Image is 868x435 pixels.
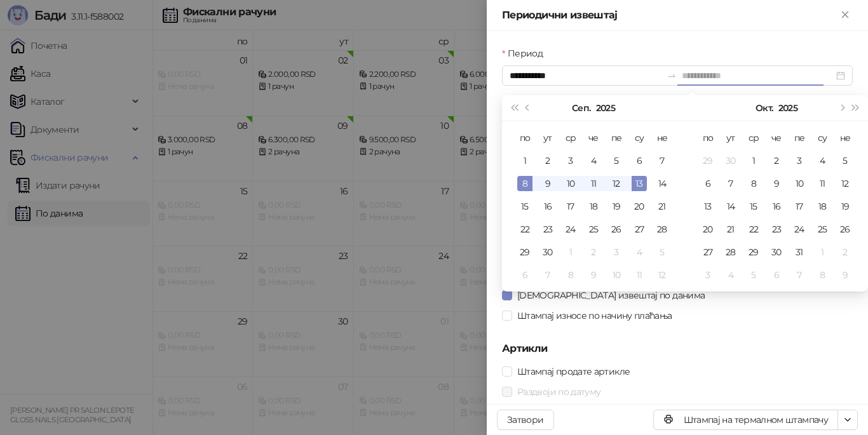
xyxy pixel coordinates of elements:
div: 6 [517,267,532,283]
div: 9 [769,176,784,191]
div: 5 [654,244,670,260]
td: 2025-10-15 [742,195,765,218]
td: 2025-10-01 [559,241,582,264]
th: че [582,126,605,149]
button: Штампај на термалном штампачу [653,410,838,430]
button: Изабери годину [778,95,797,121]
div: 29 [517,244,532,260]
td: 2025-09-28 [651,218,674,241]
div: 11 [586,176,601,191]
div: 2 [586,244,601,260]
td: 2025-09-25 [582,218,605,241]
div: 2 [540,153,555,168]
td: 2025-10-13 [696,195,719,218]
td: 2025-10-03 [605,241,628,264]
div: 30 [540,244,555,260]
div: 1 [815,244,830,260]
div: 13 [632,176,647,191]
td: 2025-10-08 [742,172,765,195]
div: 4 [586,153,601,168]
div: 14 [723,199,738,214]
div: 5 [746,267,761,283]
td: 2025-11-04 [719,264,742,286]
td: 2025-09-23 [536,218,559,241]
th: че [765,126,788,149]
th: ут [536,126,559,149]
td: 2025-11-09 [834,264,857,286]
td: 2025-10-25 [811,218,834,241]
button: Изабери месец [572,95,590,121]
button: Close [837,8,853,23]
td: 2025-10-05 [834,149,857,172]
div: 18 [586,199,601,214]
th: пе [605,126,628,149]
div: 11 [632,267,647,283]
button: Претходни месец (PageUp) [521,95,535,121]
div: 16 [540,199,555,214]
label: Период [502,46,550,60]
div: 25 [815,222,830,237]
div: 31 [792,244,807,260]
td: 2025-09-17 [559,195,582,218]
div: 20 [632,199,647,214]
div: 8 [815,267,830,283]
span: to [667,70,677,81]
th: по [696,126,719,149]
div: 22 [517,222,532,237]
div: 25 [586,222,601,237]
td: 2025-10-10 [605,264,628,286]
td: 2025-09-15 [513,195,536,218]
span: Раздвоји по датуму [512,385,606,399]
h5: Артикли [502,341,853,356]
td: 2025-11-06 [765,264,788,286]
div: 27 [632,222,647,237]
th: по [513,126,536,149]
div: 8 [517,176,532,191]
div: 29 [746,244,761,260]
td: 2025-11-03 [696,264,719,286]
div: 17 [792,199,807,214]
td: 2025-09-13 [628,172,651,195]
div: 14 [654,176,670,191]
td: 2025-09-14 [651,172,674,195]
div: 12 [837,176,853,191]
div: 15 [746,199,761,214]
button: Изабери годину [596,95,615,121]
div: 24 [563,222,578,237]
div: 4 [723,267,738,283]
th: су [811,126,834,149]
div: 9 [586,267,601,283]
div: 9 [837,267,853,283]
td: 2025-10-16 [765,195,788,218]
td: 2025-09-06 [628,149,651,172]
th: ср [559,126,582,149]
td: 2025-09-26 [605,218,628,241]
td: 2025-09-19 [605,195,628,218]
td: 2025-09-27 [628,218,651,241]
td: 2025-10-02 [765,149,788,172]
th: не [834,126,857,149]
button: Претходна година (Control + left) [507,95,521,121]
td: 2025-09-12 [605,172,628,195]
div: 29 [700,153,715,168]
td: 2025-11-01 [811,241,834,264]
td: 2025-10-21 [719,218,742,241]
td: 2025-11-08 [811,264,834,286]
div: 10 [609,267,624,283]
button: Следећа година (Control + right) [849,95,863,121]
td: 2025-10-09 [765,172,788,195]
div: 7 [723,176,738,191]
td: 2025-10-23 [765,218,788,241]
td: 2025-10-20 [696,218,719,241]
div: 12 [654,267,670,283]
div: 10 [563,176,578,191]
td: 2025-10-02 [582,241,605,264]
span: Штампај продате артикле [512,365,635,378]
div: 23 [540,222,555,237]
div: 18 [815,199,830,214]
td: 2025-10-11 [628,264,651,286]
div: 15 [517,199,532,214]
td: 2025-10-19 [834,195,857,218]
td: 2025-10-04 [628,241,651,264]
td: 2025-09-05 [605,149,628,172]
